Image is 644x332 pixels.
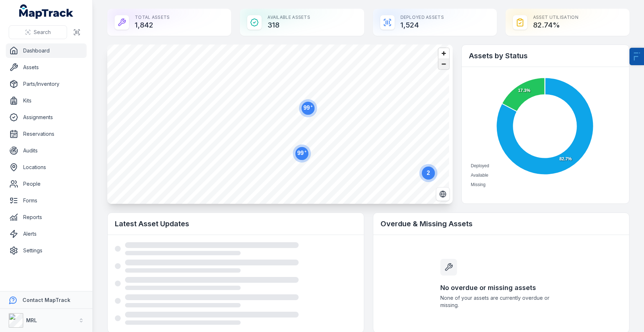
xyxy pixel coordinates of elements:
a: Settings [6,243,87,258]
text: 99 [297,150,307,156]
a: MapTrack [19,4,74,19]
a: Dashboard [6,43,87,58]
a: Assignments [6,110,87,125]
a: Kits [6,93,87,108]
a: Forms [6,193,87,208]
button: Search [9,25,67,39]
h2: Overdue & Missing Assets [381,219,622,229]
span: Search [34,29,51,36]
tspan: + [311,104,313,108]
a: Locations [6,160,87,175]
canvas: Map [107,45,449,204]
a: Reports [6,210,87,224]
a: Alerts [6,227,87,241]
button: Zoom out [439,59,449,69]
strong: MRL [26,317,37,323]
a: Reservations [6,127,87,141]
button: Switch to Satellite View [436,187,450,201]
h3: No overdue or missing assets [440,283,562,293]
span: Available [471,173,488,178]
span: Deployed [471,163,489,168]
span: None of your assets are currently overdue or missing. [440,294,562,309]
text: 99 [303,104,313,111]
h2: Latest Asset Updates [115,219,357,229]
h2: Assets by Status [469,51,622,61]
strong: Contact MapTrack [22,297,70,303]
tspan: + [304,150,307,154]
a: People [6,177,87,191]
text: 2 [427,170,430,176]
a: Parts/Inventory [6,77,87,91]
a: Assets [6,60,87,75]
a: Audits [6,143,87,158]
span: Missing [471,182,486,187]
button: Zoom in [439,48,449,59]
